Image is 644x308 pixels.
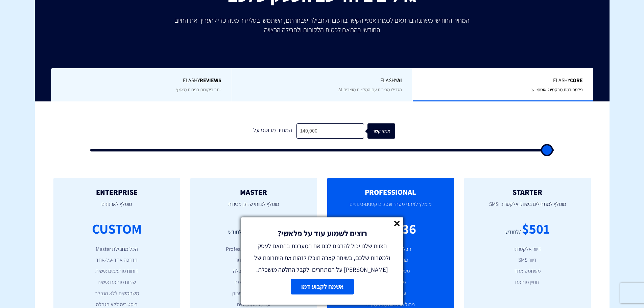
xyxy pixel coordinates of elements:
span: Flashy [61,77,221,85]
li: משתמשים ללא הגבלה [64,290,170,298]
li: משתמש אחד [474,267,581,275]
span: יותר ביקורות בפחות מאמץ [176,87,221,93]
li: אינטגרציה עם פייסבוק [200,290,307,298]
h2: MASTER [200,188,307,196]
li: הכל מחבילת Professional [200,245,307,253]
li: פופאפים ללא הגבלה [200,267,307,275]
li: הדרכה אחד-על-אחד [64,256,170,264]
b: AI [397,77,402,84]
li: אנליטיקה מתקדמת [200,279,307,286]
div: /לחודש [228,228,244,236]
div: אנשי קשר [372,123,400,139]
div: /לחודש [505,228,521,236]
div: CUSTOM [92,219,142,238]
h2: ENTERPRISE [64,188,170,196]
span: Flashy [423,77,583,85]
li: שירות מותאם אישית [64,279,170,286]
li: פרסונליזציה באתר [200,256,307,264]
p: מומלץ לארגונים [64,196,170,219]
h2: STARTER [474,188,581,196]
b: Core [570,77,583,84]
p: מומלץ לאתרי מסחר ועסקים קטנים-בינוניים [337,196,444,219]
h2: PROFESSIONAL [337,188,444,196]
li: דומיין מותאם [474,279,581,286]
li: הכל מחבילת Master [64,245,170,253]
div: המחיר מבוסס על [249,123,296,139]
li: דיוור SMS [474,256,581,264]
b: REVIEWS [200,77,221,84]
p: מומלץ למתחילים בשיווק אלקטרוני וSMS [474,196,581,219]
span: פלטפורמת מרקטינג אוטומיישן [530,87,583,93]
div: $501 [522,219,550,238]
span: הגדילו מכירות עם המלצות מוצרים AI [338,87,402,93]
span: Flashy [242,77,402,85]
li: דיוור אלקטרוני [474,245,581,253]
p: מומלץ לצוותי שיווק ומכירות [200,196,307,219]
li: דוחות מותאמים אישית [64,267,170,275]
p: המחיר החודשי משתנה בהתאם לכמות אנשי הקשר בחשבון ולחבילה שבחרתם, השתמשו בסליידר מטה כדי להעריך את ... [170,16,474,34]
